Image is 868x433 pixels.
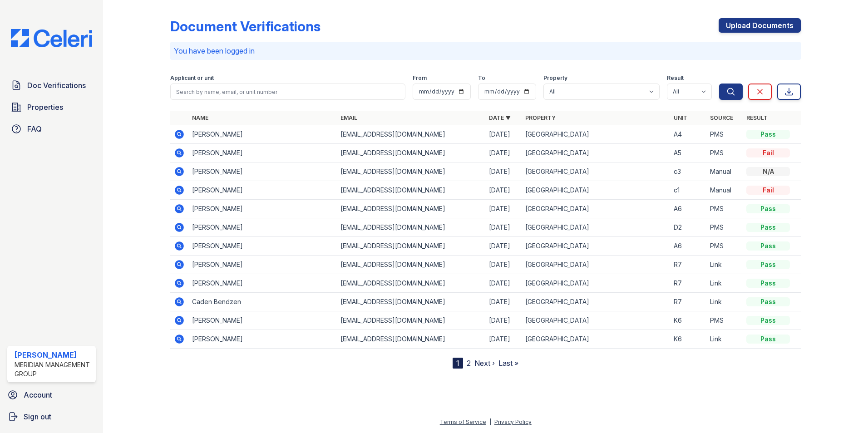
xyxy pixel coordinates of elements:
td: [PERSON_NAME] [188,256,337,274]
td: R7 [670,293,706,311]
div: 1 [453,358,463,369]
a: Property [525,114,556,121]
td: [PERSON_NAME] [188,144,337,162]
td: [GEOGRAPHIC_DATA] [522,237,670,256]
td: [GEOGRAPHIC_DATA] [522,330,670,349]
td: [GEOGRAPHIC_DATA] [522,125,670,144]
td: PMS [706,218,743,237]
td: PMS [706,200,743,218]
td: PMS [706,237,743,256]
a: Last » [498,359,518,368]
div: Pass [746,241,790,251]
label: Property [543,74,567,82]
td: [PERSON_NAME] [188,125,337,144]
td: [GEOGRAPHIC_DATA] [522,256,670,274]
div: Pass [746,260,790,269]
td: PMS [706,144,743,162]
td: [GEOGRAPHIC_DATA] [522,218,670,237]
label: Result [667,74,684,82]
td: [PERSON_NAME] [188,218,337,237]
td: Manual [706,162,743,181]
a: Privacy Policy [494,418,532,425]
td: PMS [706,125,743,144]
div: Fail [746,186,790,195]
td: [GEOGRAPHIC_DATA] [522,200,670,218]
a: Source [710,114,733,121]
td: [GEOGRAPHIC_DATA] [522,181,670,200]
span: Doc Verifications [27,80,86,91]
td: Caden Bendzen [188,293,337,311]
td: [EMAIL_ADDRESS][DOMAIN_NAME] [337,162,485,181]
td: [EMAIL_ADDRESS][DOMAIN_NAME] [337,125,485,144]
td: [PERSON_NAME] [188,200,337,218]
label: Applicant or unit [170,74,214,82]
a: Upload Documents [719,18,801,33]
td: [DATE] [485,293,522,311]
p: You have been logged in [174,45,797,56]
div: Pass [746,335,790,344]
td: [DATE] [485,274,522,293]
div: [PERSON_NAME] [15,349,92,360]
a: Unit [674,114,687,121]
td: [DATE] [485,330,522,349]
td: [PERSON_NAME] [188,162,337,181]
td: Link [706,330,743,349]
td: [PERSON_NAME] [188,311,337,330]
td: [EMAIL_ADDRESS][DOMAIN_NAME] [337,274,485,293]
td: [GEOGRAPHIC_DATA] [522,162,670,181]
td: Link [706,256,743,274]
td: [GEOGRAPHIC_DATA] [522,293,670,311]
a: Sign out [4,408,99,426]
td: [DATE] [485,181,522,200]
td: [GEOGRAPHIC_DATA] [522,311,670,330]
div: Pass [746,130,790,139]
td: PMS [706,311,743,330]
div: Fail [746,148,790,157]
a: Account [4,386,99,404]
a: Next › [474,359,495,368]
div: Pass [746,204,790,213]
td: A4 [670,125,706,144]
a: 2 [467,359,471,368]
td: [GEOGRAPHIC_DATA] [522,144,670,162]
td: [DATE] [485,125,522,144]
a: Properties [7,98,96,116]
div: N/A [746,167,790,176]
span: Sign out [24,411,51,422]
td: [PERSON_NAME] [188,181,337,200]
div: Pass [746,316,790,325]
td: [DATE] [485,256,522,274]
div: Pass [746,279,790,288]
a: Terms of Service [440,418,486,425]
a: Email [340,114,357,121]
a: FAQ [7,120,96,138]
td: K6 [670,330,706,349]
td: Link [706,274,743,293]
td: [DATE] [485,237,522,256]
td: [GEOGRAPHIC_DATA] [522,274,670,293]
td: [EMAIL_ADDRESS][DOMAIN_NAME] [337,293,485,311]
a: Result [746,114,768,121]
td: Manual [706,181,743,200]
td: c1 [670,181,706,200]
td: A5 [670,144,706,162]
td: A6 [670,200,706,218]
td: [EMAIL_ADDRESS][DOMAIN_NAME] [337,237,485,256]
label: To [478,74,485,82]
td: Link [706,293,743,311]
td: [EMAIL_ADDRESS][DOMAIN_NAME] [337,200,485,218]
td: K6 [670,311,706,330]
td: [EMAIL_ADDRESS][DOMAIN_NAME] [337,181,485,200]
span: Account [24,389,52,400]
td: A6 [670,237,706,256]
td: [EMAIL_ADDRESS][DOMAIN_NAME] [337,218,485,237]
td: [EMAIL_ADDRESS][DOMAIN_NAME] [337,330,485,349]
td: R7 [670,274,706,293]
div: Document Verifications [170,18,321,34]
td: [DATE] [485,162,522,181]
a: Doc Verifications [7,76,96,94]
td: [DATE] [485,218,522,237]
label: From [413,74,427,82]
span: Properties [27,102,63,113]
